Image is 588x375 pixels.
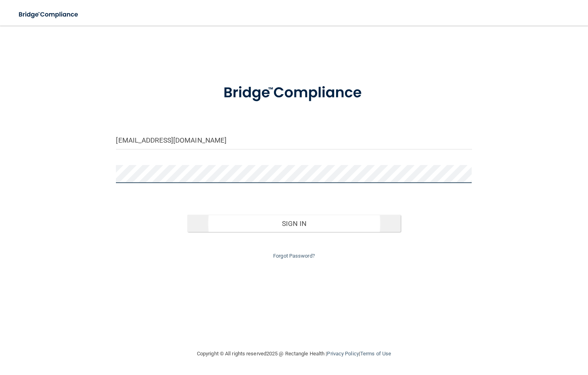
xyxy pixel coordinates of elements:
[12,6,86,23] img: bridge_compliance_login_screen.278c3ca4.svg
[360,351,391,357] a: Terms of Use
[187,215,401,232] button: Sign In
[148,341,440,367] div: Copyright © All rights reserved 2025 @ Rectangle Health | |
[327,351,359,357] a: Privacy Policy
[273,253,315,259] a: Forgot Password?
[116,131,472,149] input: Email
[208,74,380,112] img: bridge_compliance_login_screen.278c3ca4.svg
